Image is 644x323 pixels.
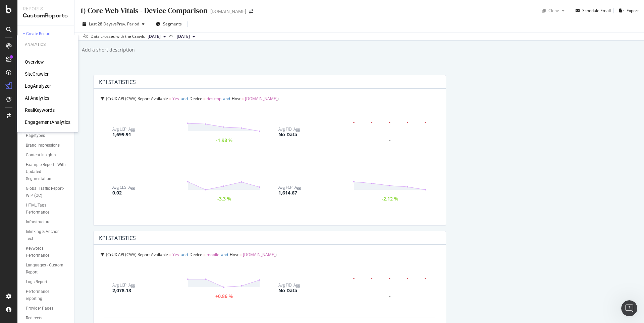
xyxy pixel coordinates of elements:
[215,294,233,299] div: +0.86 %
[243,252,275,257] span: [DOMAIN_NAME]
[26,142,60,149] div: Brand Impressions
[241,96,244,101] span: =
[207,252,219,257] span: mobile
[81,47,135,53] div: Add a short description
[278,131,297,138] div: No Data
[26,245,69,259] a: Keywords Performance
[278,185,301,189] div: Avg FCP: Agg
[25,42,70,48] div: Analytics
[621,300,637,316] iframe: Intercom live chat
[26,228,69,242] a: Inlinking & Anchor Text
[112,131,131,138] div: 1,699.91
[26,219,69,226] a: Infrastructure
[23,5,69,12] div: Reports
[26,315,42,322] div: Redirects
[99,79,136,85] div: KPI STATISTICS
[26,161,69,182] a: Example Report - With Updated Segmentation
[25,107,55,113] a: RealKeywords
[221,252,228,257] span: and
[230,252,238,257] span: Host
[26,185,65,199] div: Global Traffic Report- WIP (OC)
[26,278,69,286] a: Logs Report
[210,8,246,15] div: [DOMAIN_NAME]
[389,294,391,299] div: -
[112,185,135,189] div: Avg CLS: Agg
[190,252,202,257] span: Device
[26,278,47,286] div: Logs Report
[26,262,64,276] div: Languages - Custom Report
[217,197,231,201] div: -3.3 %
[26,288,69,302] a: Performance reporting
[539,5,567,16] button: Clone
[239,252,242,257] span: =
[80,5,208,16] div: 1) Core Web Vitals - Device Comparison
[112,189,122,196] div: 0.02
[25,95,49,101] a: AI Analytics
[389,138,391,143] div: -
[25,83,51,89] a: LogAnalyzer
[181,96,188,101] span: and
[249,9,253,14] div: arrow-right-arrow-left
[207,96,221,101] span: desktop
[25,71,49,77] a: SiteCrawler
[278,287,297,294] div: No Data
[26,185,69,199] a: Global Traffic Report- WIP (OC)
[174,32,198,41] button: [DATE]
[26,152,69,159] a: Content Insights
[203,252,206,257] span: =
[107,96,168,101] span: CrUX API (CWV) Report Available
[26,152,56,159] div: Content Insights
[582,8,611,13] div: Schedule Email
[23,30,69,37] a: + Create Report
[573,5,611,16] button: Schedule Email
[91,33,145,39] div: Data crossed with the Crawls
[223,96,230,101] span: and
[25,119,70,126] a: EngagementAnalytics
[278,189,297,196] div: 1,614.67
[26,245,63,259] div: Keywords Performance
[181,252,188,257] span: and
[190,96,202,101] span: Device
[26,288,63,302] div: Performance reporting
[153,19,184,29] button: Segments
[245,96,277,101] span: [DOMAIN_NAME]
[172,252,179,257] span: Yes
[23,30,51,37] div: + Create Report
[548,8,559,13] div: Clone
[169,33,174,39] span: vs
[26,202,64,216] div: HTML Tags Performance
[169,252,171,257] span: =
[203,96,206,101] span: =
[99,235,136,241] div: KPI STATISTICS
[145,32,169,41] button: [DATE]
[216,138,232,143] div: -1.98 %
[26,262,69,276] a: Languages - Custom Report
[80,19,147,29] button: Last 28 DaysvsPrev. Period
[169,96,171,101] span: =
[112,287,131,294] div: 2,078.13
[26,315,69,322] a: Redirects
[93,75,446,226] div: KPI STATISTICSCrUX API (CWV) Report Available = YesandDevice = desktopandHost = [DOMAIN_NAME]Avg ...
[627,8,639,13] div: Export
[26,142,69,149] a: Brand Impressions
[26,305,53,312] div: Provider Pages
[26,305,69,312] a: Provider Pages
[232,96,240,101] span: Host
[89,21,113,27] span: Last 28 Days
[26,219,50,226] div: Infrastructure
[112,283,135,287] div: Avg LCP: Agg
[26,202,69,216] a: HTML Tags Performance
[278,283,300,287] div: Avg FID: Agg
[177,33,190,39] span: 2025 Sep. 4th
[163,21,182,27] span: Segments
[25,59,44,65] a: Overview
[113,21,139,27] span: vs Prev. Period
[172,96,179,101] span: Yes
[278,127,300,131] div: Avg FID: Agg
